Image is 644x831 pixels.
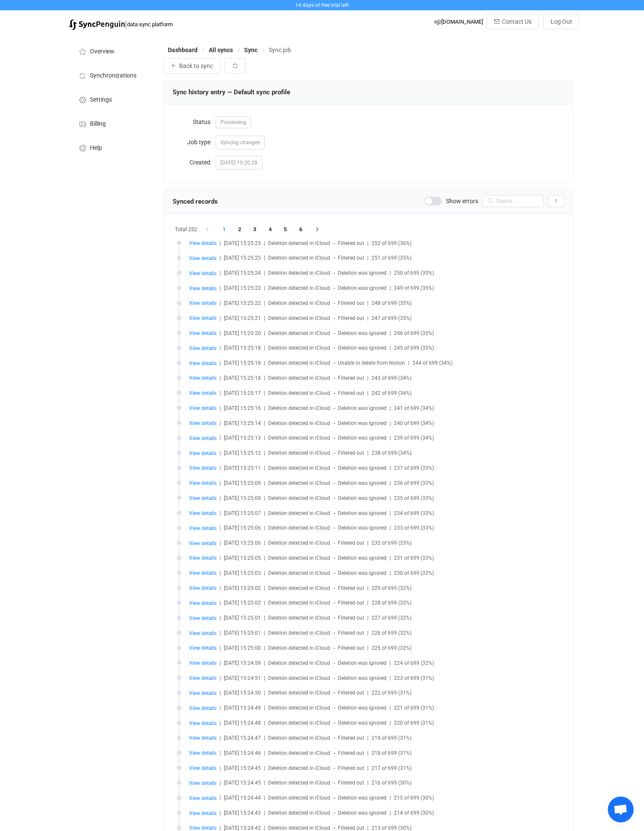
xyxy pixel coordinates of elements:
span: | [220,315,221,321]
span: Processing [216,116,251,128]
span: | [264,690,265,696]
span: Dashboard [168,47,198,53]
span: [DATE] 15:25:17 [224,390,261,396]
li: 2 [232,223,248,236]
span: | [367,765,368,771]
span: 250 of 699 (35%) [394,270,434,276]
span: | [264,570,265,576]
li: 3 [247,223,263,236]
span: View details [189,435,217,441]
span: [DATE] 15:24:48 [224,720,261,726]
span: | [264,615,265,621]
span: | [390,435,391,441]
span: 14 days of free trial left [295,2,349,8]
span: [DATE] 15:25:18 [224,345,261,351]
span: [DATE] 15:25:21 [224,315,261,321]
span: Deletion detected in iCloud → Deletion was ignored [268,270,387,276]
span: 231 of 699 (33%) [394,555,434,561]
span: View details [189,765,217,771]
span: | [390,285,391,291]
span: | [264,645,265,651]
span: | [264,405,265,411]
span: Deletion detected in iCloud → Filtered out [268,765,364,771]
span: Deletion detected in iCloud → Filtered out [268,300,364,306]
span: | [264,720,265,726]
span: | [125,18,127,30]
span: Back to sync [179,62,213,69]
span: Deletion detected in iCloud → Deletion was ignored [268,495,387,501]
span: | [264,330,265,336]
span: View details [189,750,217,756]
a: Overview [69,39,155,63]
span: Deletion detected in iCloud → Filtered out [268,645,364,651]
span: | [264,300,265,306]
span: [DATE] 15:25:01 [224,615,261,621]
span: [DATE] 15:25:13 [224,435,261,441]
span: | [264,525,265,531]
span: Deletion detected in iCloud → Deletion was ignored [268,285,387,291]
span: | [220,615,221,621]
span: Deletion detected in iCloud → Filtered out [268,630,364,636]
li: 1 [217,223,232,236]
span: View details [189,270,217,276]
span: Deletion detected in iCloud → Filtered out [268,690,364,696]
span: | [367,615,368,621]
span: Settings [90,96,112,103]
span: View details [189,645,217,651]
span: | [367,690,368,696]
span: | [264,435,265,441]
span: | [220,600,221,606]
span: Total 252 [175,223,197,236]
span: | [220,240,221,246]
span: View details [189,240,217,246]
span: | [220,525,221,531]
span: | [390,495,391,501]
button: Back to sync [164,58,220,74]
span: Synced records [173,198,218,205]
span: | [390,555,391,561]
span: | [390,720,391,726]
span: | [220,480,221,486]
span: | [220,765,221,771]
span: data sync platform [127,21,173,28]
span: Deletion detected in iCloud → Deletion was ignored [268,435,387,441]
span: View details [189,810,217,816]
span: | [367,735,368,741]
span: 224 of 699 (32%) [394,660,434,666]
span: | [367,600,368,606]
span: | [220,300,221,306]
span: View details [189,300,217,306]
span: View details [189,735,217,741]
span: 236 of 699 (33%) [394,480,434,486]
span: Deletion detected in iCloud → Filtered out [268,390,364,396]
span: | [220,645,221,651]
span: 218 of 699 (31%) [372,750,412,756]
span: [DATE] 15:24:45 [224,765,261,771]
span: | [390,465,391,471]
span: View details [189,525,217,531]
span: | [264,345,265,351]
li: 4 [263,223,278,236]
span: View details [189,420,217,426]
span: | [264,660,265,666]
span: | [220,690,221,696]
div: r@[DOMAIN_NAME] [434,19,483,25]
span: View details [189,390,217,396]
label: Created [173,154,216,171]
span: | [264,495,265,501]
span: [DATE] 15:24:51 [224,675,261,681]
span: 233 of 699 (33%) [394,525,434,531]
span: Deletion detected in iCloud → Deletion was ignored [268,510,387,516]
span: [DATE] 15:25:06 [224,540,261,546]
span: 243 of 699 (34%) [372,375,412,381]
span: [DATE] 15:25:02 [224,585,261,591]
a: Open chat [608,797,634,822]
span: [DATE] 15:25:20 [224,330,261,336]
span: | [220,705,221,711]
span: | [264,735,265,741]
span: Sync job [269,47,291,53]
span: Deletion detected in iCloud → Filtered out [268,600,364,606]
span: [DATE] 15:24:49 [224,705,261,711]
span: | [367,300,368,306]
span: 221 of 699 (31%) [394,705,434,711]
